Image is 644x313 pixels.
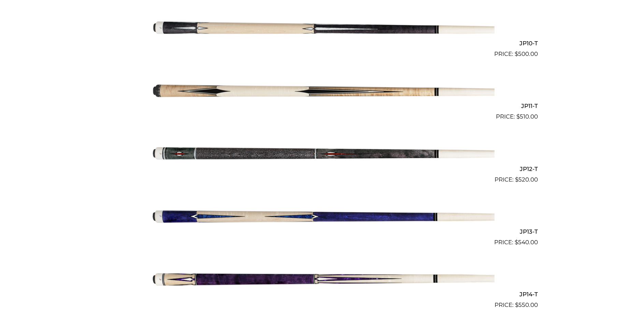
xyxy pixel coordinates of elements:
[515,301,538,308] bdi: 550.00
[106,250,538,310] a: JP14-T $550.00
[106,288,538,301] h2: JP14-T
[515,50,538,57] bdi: 500.00
[106,61,538,121] a: JP11-T $510.00
[106,187,538,247] a: JP13-T $540.00
[150,250,495,307] img: JP14-T
[515,176,538,183] bdi: 520.00
[515,176,518,183] span: $
[106,162,538,175] h2: JP12-T
[515,301,518,308] span: $
[106,100,538,112] h2: JP11-T
[515,50,518,57] span: $
[516,113,538,120] bdi: 510.00
[515,239,538,246] bdi: 540.00
[150,61,495,119] img: JP11-T
[106,225,538,238] h2: JP13-T
[106,124,538,184] a: JP12-T $520.00
[150,124,495,181] img: JP12-T
[515,239,518,246] span: $
[106,37,538,49] h2: JP10-T
[150,187,495,244] img: JP13-T
[516,113,520,120] span: $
